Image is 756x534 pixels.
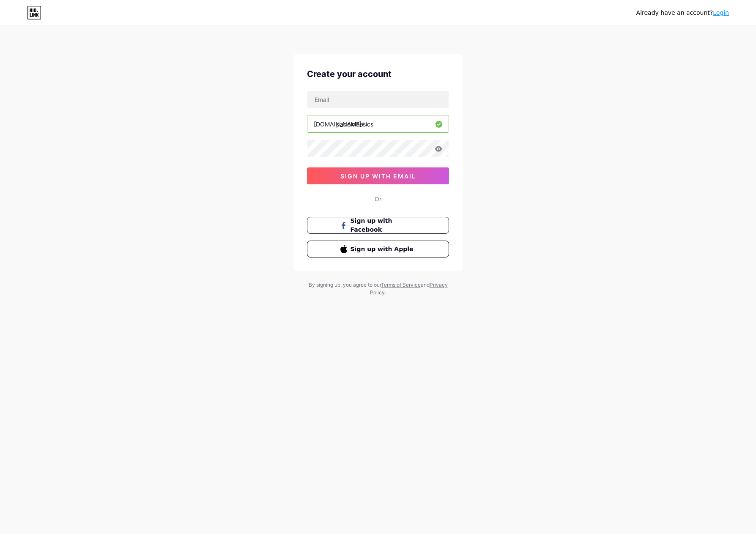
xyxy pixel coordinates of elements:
a: Terms of Service [381,282,421,288]
div: By signing up, you agree to our and . [306,281,450,296]
a: Login [713,9,729,16]
span: sign up with email [340,173,416,180]
input: Email [307,91,449,108]
div: Create your account [307,68,449,80]
div: [DOMAIN_NAME]/ [314,120,364,129]
span: Sign up with Apple [351,245,416,254]
button: sign up with email [307,167,449,184]
div: Or [375,194,381,203]
div: Already have an account? [636,8,729,17]
button: Sign up with Facebook [307,217,449,234]
button: Sign up with Apple [307,241,449,257]
input: username [307,115,449,132]
span: Sign up with Facebook [351,216,416,234]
